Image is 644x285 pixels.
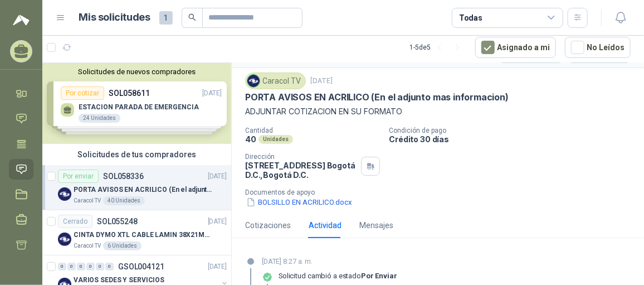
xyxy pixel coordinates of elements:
img: Company Logo [58,187,71,201]
div: 0 [86,263,95,270]
div: 6 Unidades [103,241,142,250]
p: [DATE] [208,216,227,227]
p: Cantidad [245,127,380,134]
p: CINTA DYMO XTL CABLE LAMIN 38X21MMBLANCO [74,230,212,240]
p: [DATE] [310,76,333,86]
p: SOL058336 [103,172,144,180]
p: PORTA AVISOS EN ACRILICO (En el adjunto mas informacion) [245,91,509,103]
p: PORTA AVISOS EN ACRILICO (En el adjunto mas informacion) [74,185,212,195]
p: Caracol TV [74,241,101,250]
div: Cerrado [58,215,92,228]
button: BOLSILLO EN ACRILICO.docx [245,196,353,208]
button: No Leídos [565,37,631,58]
div: 0 [105,263,114,270]
strong: Por enviar [361,272,397,280]
p: Documentos de apoyo [245,189,640,196]
div: Solicitudes de tus compradores [42,144,231,165]
img: Company Logo [58,233,71,246]
button: Solicitudes de nuevos compradores [47,67,227,76]
div: 0 [96,263,104,270]
p: Caracol TV [74,196,101,205]
span: search [188,13,196,21]
div: 0 [67,263,76,270]
p: ADJUNTAR COTIZACION EN SU FORMATO [245,105,631,118]
div: Caracol TV [245,73,306,89]
div: Solicitudes de nuevos compradoresPor cotizarSOL058611[DATE] ESTACION PARADA DE EMERGENCIA24 Unida... [42,63,231,144]
p: [DATE] [208,171,227,182]
div: 0 [58,263,66,270]
button: Asignado a mi [475,37,556,58]
div: 1 - 5 de 5 [409,38,466,56]
a: CerradoSOL055248[DATE] Company LogoCINTA DYMO XTL CABLE LAMIN 38X21MMBLANCOCaracol TV6 Unidades [42,210,231,255]
p: Solicitud cambió a estado [279,272,397,281]
h1: Mis solicitudes [79,9,150,26]
div: Unidades [258,135,293,144]
a: Por enviarSOL058336[DATE] Company LogoPORTA AVISOS EN ACRILICO (En el adjunto mas informacion)Car... [42,165,231,210]
img: Logo peakr [13,13,30,27]
p: 40 [245,134,256,144]
div: Todas [459,12,482,24]
div: Por enviar [58,170,99,183]
p: Crédito 30 días [389,134,640,144]
img: Company Logo [247,75,260,87]
p: SOL055248 [97,218,138,225]
p: Dirección [245,153,357,161]
p: [DATE] 8:27 a. m. [262,256,397,267]
p: Condición de pago [389,127,640,134]
div: Mensajes [359,219,393,231]
p: [STREET_ADDRESS] Bogotá D.C. , Bogotá D.C. [245,161,357,180]
p: GSOL004121 [118,263,164,270]
div: Cotizaciones [245,219,291,231]
p: [DATE] [208,262,227,272]
div: 0 [77,263,85,270]
span: 1 [159,11,173,25]
div: 40 Unidades [103,196,145,205]
div: Actividad [309,219,341,231]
